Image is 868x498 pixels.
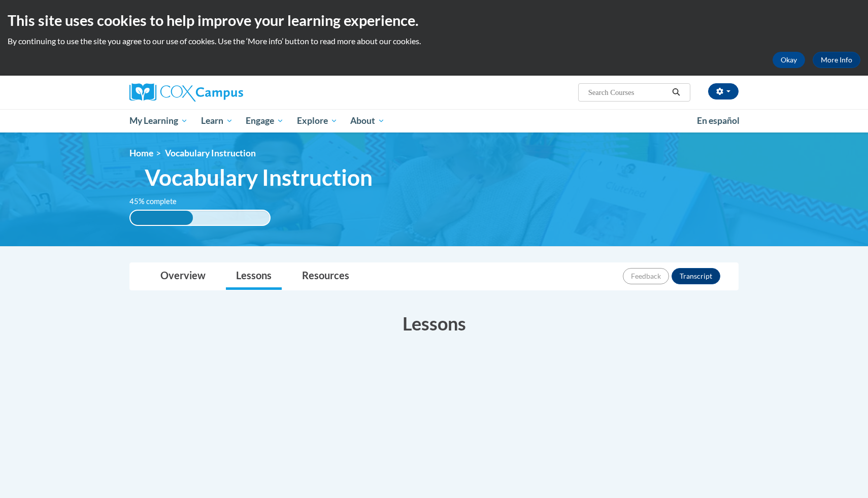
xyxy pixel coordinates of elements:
[129,83,243,102] img: Cox Campus
[165,148,256,158] span: Vocabulary Instruction
[239,109,290,132] a: Engage
[8,10,860,30] h2: This site uses cookies to help improve your learning experience.
[773,52,805,68] button: Okay
[130,211,193,225] div: 45% complete
[587,86,669,98] input: Search Courses
[708,83,739,99] button: Account Settings
[201,115,233,127] span: Learn
[690,110,746,131] a: En español
[129,311,739,336] h3: Lessons
[129,196,188,207] label: 45% complete
[129,83,322,102] a: Cox Campus
[114,109,754,132] div: Main menu
[129,115,188,127] span: My Learning
[669,86,684,98] button: Search
[145,164,373,191] span: Vocabulary Instruction
[246,115,284,127] span: Engage
[672,268,720,284] button: Transcript
[297,115,338,127] span: Explore
[129,148,153,158] a: Home
[697,115,740,126] span: En español
[292,263,359,290] a: Resources
[350,115,385,127] span: About
[194,109,240,132] a: Learn
[290,109,344,132] a: Explore
[344,109,392,132] a: About
[8,36,860,47] p: By continuing to use the site you agree to our use of cookies. Use the ‘More info’ button to read...
[623,268,669,284] button: Feedback
[123,109,194,132] a: My Learning
[150,263,216,290] a: Overview
[813,52,860,68] a: More Info
[226,263,282,290] a: Lessons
